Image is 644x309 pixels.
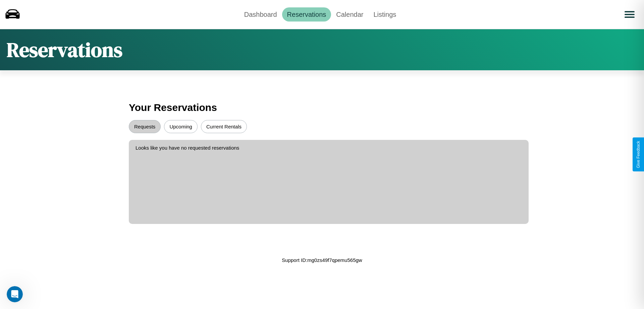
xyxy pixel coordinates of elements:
[136,143,522,152] p: Looks like you have no requested reservations
[129,120,161,133] button: Requests
[620,5,639,24] button: Open menu
[164,120,198,133] button: Upcoming
[368,7,401,22] a: Listings
[7,286,23,302] iframe: Intercom live chat
[201,120,247,133] button: Current Rentals
[282,7,331,22] a: Reservations
[7,36,122,64] h1: Reservations
[129,99,515,117] h3: Your Reservations
[331,7,368,22] a: Calendar
[636,141,641,168] div: Give Feedback
[239,7,282,22] a: Dashboard
[282,256,362,265] p: Support ID: mg0zs49f7qpemu565gw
